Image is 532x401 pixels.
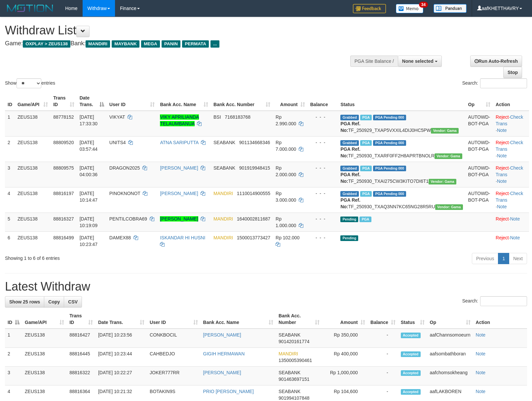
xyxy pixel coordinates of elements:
span: 88816197 [53,191,74,196]
th: Balance [308,92,338,111]
b: PGA Ref. No: [340,172,360,184]
span: Vendor URL: https://trx31.1velocity.biz [431,128,459,134]
span: 88778152 [53,114,74,120]
span: Copy 901420161774 to clipboard [279,339,309,344]
span: PERMATA [182,40,209,48]
a: Check Trans [496,191,523,203]
span: Copy 1350005390461 to clipboard [279,358,312,363]
td: 2 [5,348,22,367]
th: Amount: activate to sort column ascending [273,92,308,111]
span: PGA Pending [373,191,406,197]
span: Pending [340,217,358,222]
span: Rp 2.990.000 [276,114,296,126]
th: Date Trans.: activate to sort column ascending [95,310,147,329]
th: Balance: activate to sort column ascending [368,310,398,329]
td: ZEUS138 [15,187,51,213]
span: Marked by aafchomsokheang [360,217,371,222]
td: [DATE] 10:23:44 [95,348,147,367]
div: - - - [310,234,335,241]
b: PGA Ref. No: [340,146,360,158]
a: Check Trans [496,114,523,126]
td: ZEUS138 [15,213,51,231]
span: 88809520 [53,140,74,145]
span: 88816327 [53,216,74,221]
td: ZEUS138 [15,162,51,187]
span: Copy 7168183768 to clipboard [225,114,250,120]
th: Game/API: activate to sort column ascending [22,310,67,329]
td: 88816322 [67,367,95,385]
span: Accepted [401,370,421,376]
a: 1 [498,253,509,264]
img: panduan.png [434,4,467,13]
td: AUTOWD-BOT-PGA [466,136,493,162]
a: Copy [44,296,64,307]
a: Reject [496,140,509,145]
a: ATNA SARIPUTTA [160,140,198,145]
td: - [368,348,398,367]
span: MANDIRI [86,40,110,48]
a: PRIO [PERSON_NAME] [203,389,254,394]
span: SEABANK [213,140,235,145]
img: Button%20Memo.svg [396,4,424,13]
span: UNITS4 [109,140,126,145]
td: JOKER777RR [147,367,200,385]
th: Bank Acc. Number: activate to sort column ascending [211,92,273,111]
td: [DATE] 10:23:56 [95,329,147,348]
span: [DATE] 10:19:09 [80,216,98,228]
td: ZEUS138 [22,367,67,385]
span: DRAGON2025 [109,165,140,171]
td: AUTOWD-BOT-PGA [466,162,493,187]
th: User ID: activate to sort column ascending [107,92,158,111]
a: Check Trans [496,165,523,177]
th: Op: activate to sort column ascending [466,92,493,111]
td: CONKBOCIL [147,329,200,348]
a: Note [476,351,486,356]
span: Marked by aafchomsokheang [360,115,372,120]
span: OXPLAY > ZEUS138 [23,40,70,48]
td: · · [493,136,529,162]
td: · · [493,162,529,187]
span: VIKYAT [109,114,125,120]
td: TF_250930_TXAQ3NN7KC65NG28R5RU [338,187,465,213]
span: Grabbed [340,115,359,120]
td: TF_250930_TXAI275CW3KITO7DI6T1 [338,162,465,187]
span: Vendor URL: https://trx31.1velocity.biz [435,204,463,210]
span: Vendor URL: https://trx31.1velocity.biz [429,179,456,184]
span: Copy 901919948415 to clipboard [239,165,270,171]
span: [DATE] 04:00:36 [80,165,98,177]
span: MANDIRI [279,351,298,356]
span: DAMEX88 [109,235,131,240]
h4: Game: Bank: [5,40,348,47]
th: User ID: activate to sort column ascending [147,310,200,329]
b: PGA Ref. No: [340,121,360,133]
td: AUTOWD-BOT-PGA [466,111,493,137]
span: PANIN [162,40,180,48]
label: Search: [462,296,527,306]
span: Show 25 rows [9,299,40,304]
th: Status [338,92,465,111]
span: 34 [419,2,428,8]
th: Trans ID: activate to sort column ascending [51,92,77,111]
span: 88809575 [53,165,74,171]
td: TF_250929_TXAP5VXXIL4DIJ0HC5PW [338,111,465,137]
span: MANDIRI [213,191,233,196]
td: 4 [5,187,15,213]
td: 1 [5,329,22,348]
td: ZEUS138 [15,231,51,250]
td: 3 [5,162,15,187]
th: Status: activate to sort column ascending [398,310,427,329]
span: Vendor URL: https://trx31.1velocity.biz [435,153,462,159]
span: Copy 901463697151 to clipboard [279,377,309,382]
div: - - - [310,190,335,197]
a: Note [476,370,486,375]
th: Bank Acc. Name: activate to sort column ascending [201,310,276,329]
span: 88816499 [53,235,74,240]
a: Run Auto-Refresh [470,56,522,67]
td: 88816427 [67,329,95,348]
span: MAYBANK [112,40,139,48]
td: ZEUS138 [15,136,51,162]
span: Rp 3.000.000 [276,191,296,203]
span: Marked by aafkaynarin [360,140,372,146]
span: Marked by aafchomsokheang [360,191,372,197]
span: Grabbed [340,140,359,146]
